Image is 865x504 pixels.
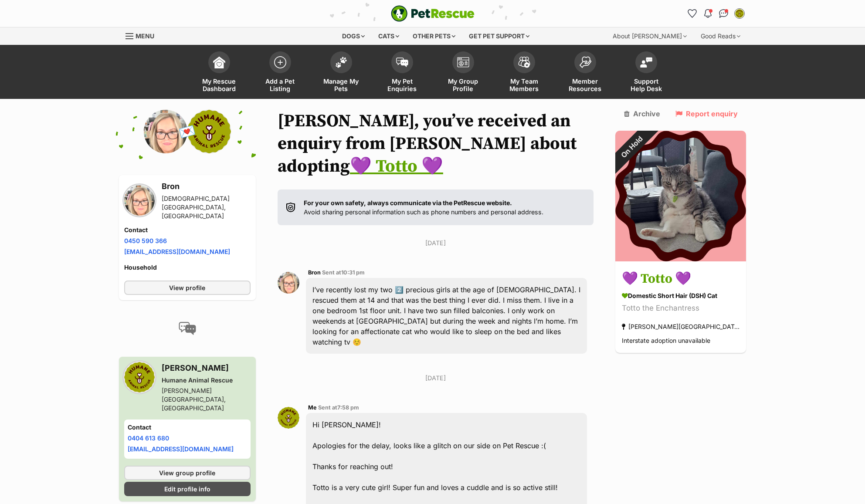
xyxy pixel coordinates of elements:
[278,373,594,382] p: [DATE]
[566,78,605,92] span: Member Resources
[304,198,543,217] p: Avoid sharing personal information such as phone numbers and personal address.
[308,269,321,276] span: Bron
[372,47,433,99] a: My Pet Enquiries
[494,47,555,99] a: My Team Members
[704,9,711,18] img: notifications-46538b983faf8c2785f20acdc204bb7945ddae34d4c08c2a6579f10ce5e182be.svg
[607,27,693,45] div: About [PERSON_NAME]
[444,78,483,92] span: My Group Profile
[164,484,210,494] span: Edit profile info
[622,291,739,301] div: Domestic Short Hair (DSH) Cat
[335,57,347,68] img: manage-my-pets-icon-02211641906a0b7f246fdf0571729dbe1e7629f14944591b6c1af311fb30b64b.svg
[306,278,587,354] div: I’ve recently lost my two 2️⃣ precious girls at the age of [DEMOGRAPHIC_DATA]. I rescued them at ...
[278,407,299,429] img: Stephanie Gregg profile pic
[177,122,197,141] span: 💌
[701,7,715,20] button: Notifications
[717,7,731,20] a: Conversations
[322,269,365,276] span: Sent at
[615,263,746,353] a: 💜 Totto 💜 Domestic Short Hair (DSH) Cat Totto the Enchantress [PERSON_NAME][GEOGRAPHIC_DATA], [GE...
[124,185,155,216] img: Bron profile pic
[505,78,544,92] span: My Team Members
[463,27,536,45] div: Get pet support
[189,47,250,99] a: My Rescue Dashboard
[159,468,215,477] span: View group profile
[162,180,251,193] h3: Bron
[162,376,251,385] div: Humane Animal Rescue
[433,47,494,99] a: My Group Profile
[407,27,461,45] div: Other pets
[250,47,311,99] a: Add a Pet Listing
[457,57,469,68] img: group-profile-icon-3fa3cf56718a62981997c0bc7e787c4b2cf8bcc04b72c1350f741eb67cf2f40e.svg
[622,270,739,289] h3: 💜 Totto 💜
[128,423,247,432] h4: Contact
[261,78,300,92] span: Add a Pet Listing
[615,254,746,263] a: On Hold
[213,56,225,68] img: dashboard-icon-eb2f2d2d3e046f16d808141f083e7271f6b2e854fb5c12c21221c1fb7104beca.svg
[391,5,475,22] img: logo-e224e6f780fb5917bec1dbf3a21bbac754714ae5b6737aabdf751b685950b380.svg
[685,7,699,20] a: Favourites
[124,248,230,255] a: [EMAIL_ADDRESS][DOMAIN_NAME]
[308,404,317,411] span: Me
[624,110,660,118] a: Archive
[622,303,739,315] div: Totto the Enchantress
[350,156,443,177] a: 💜 Totto 💜
[616,47,677,99] a: Support Help Desk
[615,131,746,261] img: 💜 Totto 💜
[124,237,167,244] a: 0450 590 366
[336,27,371,45] div: Dogs
[124,466,251,480] a: View group profile
[695,27,746,45] div: Good Reads
[162,362,251,374] h3: [PERSON_NAME]
[124,482,251,496] a: Edit profile info
[337,404,359,411] span: 7:58 pm
[274,56,286,68] img: add-pet-listing-icon-0afa8454b4691262ce3f59096e99ab1cd57d4a30225e0717b998d2c9b9846f56.svg
[604,119,660,176] div: On Hold
[622,321,739,333] div: [PERSON_NAME][GEOGRAPHIC_DATA], [GEOGRAPHIC_DATA]
[126,27,160,43] a: Menu
[124,362,155,392] img: Humane Animal Rescue profile pic
[124,263,251,272] h4: Household
[627,78,666,92] span: Support Help Desk
[341,269,365,276] span: 10:31 pm
[124,226,251,234] h4: Contact
[640,57,652,68] img: help-desk-icon-fdf02630f3aa405de69fd3d07c3f3aa587a6932b1a1747fa1d2bba05be0121f9.svg
[383,78,422,92] span: My Pet Enquiries
[136,32,154,40] span: Menu
[675,110,738,118] a: Report enquiry
[278,238,594,247] p: [DATE]
[719,9,728,18] img: chat-41dd97257d64d25036548639549fe6c8038ab92f7586957e7f3b1b290dea8141.svg
[685,7,746,20] ul: Account quick links
[278,272,299,294] img: Bron profile pic
[179,322,196,335] img: conversation-icon-4a6f8262b818ee0b60e3300018af0b2d0b884aa5de6e9bcb8d3d4eeb1a70a7c4.svg
[322,78,361,92] span: Manage My Pets
[318,404,359,411] span: Sent at
[372,27,405,45] div: Cats
[311,47,372,99] a: Manage My Pets
[518,57,530,68] img: team-members-icon-5396bd8760b3fe7c0b43da4ab00e1e3bb1a5d9ba89233759b79545d2d3fc5d0d.svg
[304,199,512,206] strong: For your own safety, always communicate via the PetRescue website.
[579,56,591,68] img: member-resources-icon-8e73f808a243e03378d46382f2149f9095a855e16c252ad45f914b54edf8863c.svg
[622,337,710,345] span: Interstate adoption unavailable
[555,47,616,99] a: Member Resources
[169,283,205,292] span: View profile
[391,5,475,22] a: PetRescue
[396,58,408,67] img: pet-enquiries-icon-7e3ad2cf08bfb03b45e93fb7055b45f3efa6380592205ae92323e6603595dc1f.svg
[128,434,169,442] a: 0404 613 680
[733,7,746,20] button: My account
[124,281,251,295] a: View profile
[735,9,744,18] img: Stephanie Gregg profile pic
[144,110,187,153] img: Bron profile pic
[187,110,231,153] img: Humane Animal Rescue profile pic
[278,110,594,178] h1: [PERSON_NAME], you’ve received an enquiry from [PERSON_NAME] about adopting
[162,386,251,413] div: [PERSON_NAME][GEOGRAPHIC_DATA], [GEOGRAPHIC_DATA]
[200,78,239,92] span: My Rescue Dashboard
[162,194,251,220] div: [DEMOGRAPHIC_DATA][GEOGRAPHIC_DATA], [GEOGRAPHIC_DATA]
[128,445,234,453] a: [EMAIL_ADDRESS][DOMAIN_NAME]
